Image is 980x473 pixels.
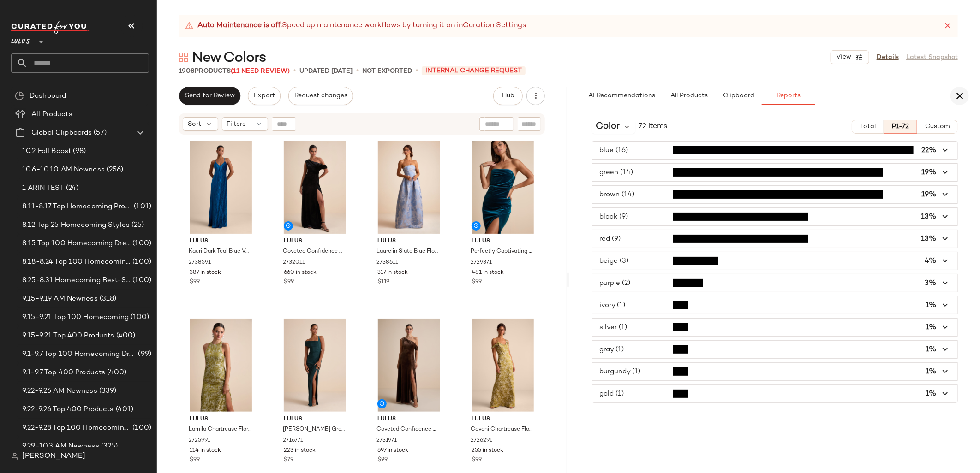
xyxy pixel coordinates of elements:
[190,269,221,277] span: 387 in stock
[248,87,281,105] button: Export
[917,120,958,134] button: Custom
[22,451,85,462] span: [PERSON_NAME]
[22,386,97,396] span: 9.22-9.26 AM Newness
[131,275,151,286] span: (100)
[92,128,107,138] span: (57)
[227,119,246,129] span: Filters
[471,248,533,256] span: Perfectly Captivating Dark Teal Velvet Strapless Maxi Dress
[22,423,131,433] span: 9.22-9.28 Top 100 Homecoming Dresses
[294,92,347,100] span: Request changes
[132,201,151,212] span: (101)
[185,20,526,31] div: Speed up maintenance workflows by turning it on in
[588,92,655,100] span: AI Recommendations
[376,248,439,256] span: Laurelin Slate Blue Floral Jacquard Pleated Strapless Maxi Dress
[129,312,149,323] span: (100)
[776,92,801,100] span: Reports
[190,415,252,424] span: Lulus
[471,426,533,434] span: Cavani Chartreuse Floral Satin Asymmetrical Maxi Dress
[131,423,151,433] span: (100)
[283,426,346,434] span: [PERSON_NAME] Green Jersey Knit Ruched Maxi Dress
[592,341,957,358] button: gray (1)1%
[190,456,200,464] span: $99
[179,66,290,76] div: Products
[197,20,282,31] strong: Auto Maintenance is off.
[283,248,346,256] span: Coveted Confidence Black Velvet Asymmetrical Maxi Dress
[22,294,98,304] span: 9.15-9.19 AM Newness
[925,123,950,130] span: Custom
[288,87,353,105] button: Request changes
[130,220,144,231] span: (25)
[377,447,408,455] span: 697 in stock
[463,20,526,31] a: Curation Settings
[22,441,99,452] span: 9.29-10.3 AM Newness
[471,437,492,445] span: 2726291
[276,319,354,412] img: 2716771_02_front_2025-09-09.jpg
[11,31,30,48] span: Lulus
[356,65,359,77] span: •
[190,278,200,286] span: $99
[472,415,534,424] span: Lulus
[11,21,90,34] img: cfy_white_logo.C9jOOHJF.svg
[22,201,132,212] span: 8.11-8.17 Top Homecoming Product
[179,87,240,105] button: Send for Review
[22,146,71,157] span: 10.2 Fall Boost
[189,248,251,256] span: Kauri Dark Teal Blue Velvet Pleated Backless Maxi Dress
[192,49,266,67] span: New Colors
[592,385,957,402] button: gold (1)1%
[22,367,105,378] span: 9.1-9.7 Top 400 Products
[11,453,18,460] img: svg%3e
[97,386,117,396] span: (339)
[852,120,884,134] button: Total
[182,319,260,412] img: 2725991_03_detail_2025-09-05.jpg
[22,220,130,231] span: 8.12 Top 25 Homecoming Styles
[105,367,126,378] span: (400)
[190,447,221,455] span: 114 in stock
[253,92,275,100] span: Export
[472,269,504,277] span: 481 in stock
[493,87,523,105] button: Hub
[136,349,151,360] span: (99)
[299,66,353,76] p: updated [DATE]
[105,165,124,175] span: (256)
[22,275,131,286] span: 8.25-8.31 Homecoming Best-Sellers
[592,274,957,292] button: purple (2)3%
[189,437,210,445] span: 2725991
[182,141,260,234] img: 2738591_02_front_2025-09-25.jpg
[284,415,347,424] span: Lulus
[592,363,957,380] button: burgundy (1)1%
[422,66,526,75] span: INTERNAL CHANGE REQUEST
[114,404,134,415] span: (401)
[114,331,136,341] span: (400)
[376,437,397,445] span: 2731971
[471,259,492,267] span: 2729371
[31,128,92,138] span: Global Clipboards
[276,141,354,234] img: 2732011_02_front_2025-09-23.jpg
[179,68,195,75] span: 1908
[370,141,448,234] img: 2738611_02_front_2025-09-23.jpg
[284,278,294,286] span: $99
[22,349,136,360] span: 9.1-9.7 Top 100 Homecoming Dresses
[131,238,151,249] span: (100)
[185,92,235,100] span: Send for Review
[592,164,957,181] button: green (14)19%
[377,269,408,277] span: 317 in stock
[64,183,79,194] span: (24)
[22,404,114,415] span: 9.22-9.26 Top 400 Products
[22,312,129,323] span: 9.15-9.21 Top 100 Homecoming
[22,183,64,194] span: 1 ARIN TEST
[884,120,917,134] button: P1-72
[596,120,620,134] span: Color
[190,237,252,246] span: Lulus
[188,119,201,129] span: Sort
[30,91,66,101] span: Dashboard
[892,123,909,130] span: P1-72
[831,50,869,64] button: View
[179,53,188,62] img: svg%3e
[231,68,290,75] span: (11 Need Review)
[472,278,482,286] span: $99
[284,237,347,246] span: Lulus
[836,53,851,61] span: View
[377,415,440,424] span: Lulus
[592,142,957,159] button: blue (16)22%
[592,319,957,336] button: silver (1)1%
